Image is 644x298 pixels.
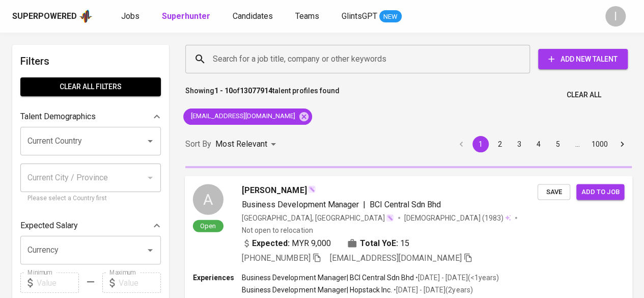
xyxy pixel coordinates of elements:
p: Talent Demographics [20,111,96,123]
a: Superhunter [162,10,212,23]
div: A [193,184,223,214]
button: Save [538,184,570,200]
button: Go to page 2 [492,136,508,152]
input: Value [37,273,79,293]
span: Add New Talent [546,53,620,66]
div: [GEOGRAPHIC_DATA], [GEOGRAPHIC_DATA] [242,212,394,223]
a: Superpoweredapp logo [12,9,93,24]
button: Go to page 1000 [589,136,611,152]
h6: Filters [20,53,161,69]
button: Clear All filters [20,77,161,96]
span: Jobs [121,11,139,21]
span: [EMAIL_ADDRESS][DOMAIN_NAME] [330,253,462,262]
div: … [569,139,585,149]
button: Go to page 3 [511,136,527,152]
b: Superhunter [162,11,210,21]
span: Open [196,221,220,230]
b: Total YoE: [360,237,398,249]
span: Clear All [567,89,601,101]
img: magic_wand.svg [307,185,316,193]
p: • [DATE] - [DATE] ( 2 years ) [392,285,472,295]
div: MYR 9,000 [242,237,331,249]
button: Add New Talent [538,49,628,69]
img: magic_wand.svg [386,213,394,222]
span: GlintsGPT [342,11,377,21]
span: NEW [379,12,402,22]
div: Most Relevant [215,135,279,154]
b: 1 - 10 [214,87,233,95]
button: Go to page 5 [550,136,566,152]
span: Save [543,186,565,198]
div: Expected Salary [20,215,161,236]
div: (1983) [404,212,511,223]
a: Candidates [233,10,275,23]
p: Business Development Manager | Hopstack Inc. [242,285,392,295]
a: Jobs [121,10,142,23]
a: GlintsGPT NEW [342,10,402,23]
span: Business Development Manager [242,199,359,209]
div: I [605,6,626,26]
p: Experiences [193,272,242,282]
a: Teams [295,10,321,23]
p: Business Development Manager | BCI Central Sdn Bhd [242,272,414,282]
div: Talent Demographics [20,106,161,127]
span: 15 [400,237,409,249]
nav: pagination navigation [452,136,632,152]
span: Add to job [581,186,619,198]
b: 13077914 [240,87,272,95]
p: Not open to relocation [242,225,313,235]
span: BCI Central Sdn Bhd [370,199,441,209]
button: Clear All [563,86,605,104]
span: Candidates [233,11,273,21]
span: Clear All filters [29,80,153,93]
span: Teams [295,11,319,21]
div: [EMAIL_ADDRESS][DOMAIN_NAME] [183,109,312,125]
span: [PHONE_NUMBER] [242,253,310,262]
span: [EMAIL_ADDRESS][DOMAIN_NAME] [183,112,301,121]
input: Value [119,273,161,293]
p: Showing of talent profiles found [185,86,340,104]
p: • [DATE] - [DATE] ( <1 years ) [414,272,498,282]
p: Please select a Country first [27,194,154,204]
img: app logo [79,9,93,24]
p: Sort By [185,138,211,150]
span: [PERSON_NAME] [242,184,306,196]
button: page 1 [472,136,489,152]
button: Go to page 4 [530,136,547,152]
p: Expected Salary [20,220,78,232]
p: Most Relevant [215,138,267,150]
button: Go to next page [614,136,630,152]
button: Open [143,243,157,257]
button: Add to job [576,184,624,200]
span: [DEMOGRAPHIC_DATA] [404,212,482,223]
span: | [363,198,366,210]
button: Open [143,134,157,148]
b: Expected: [252,237,290,249]
div: Superpowered [12,11,77,22]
